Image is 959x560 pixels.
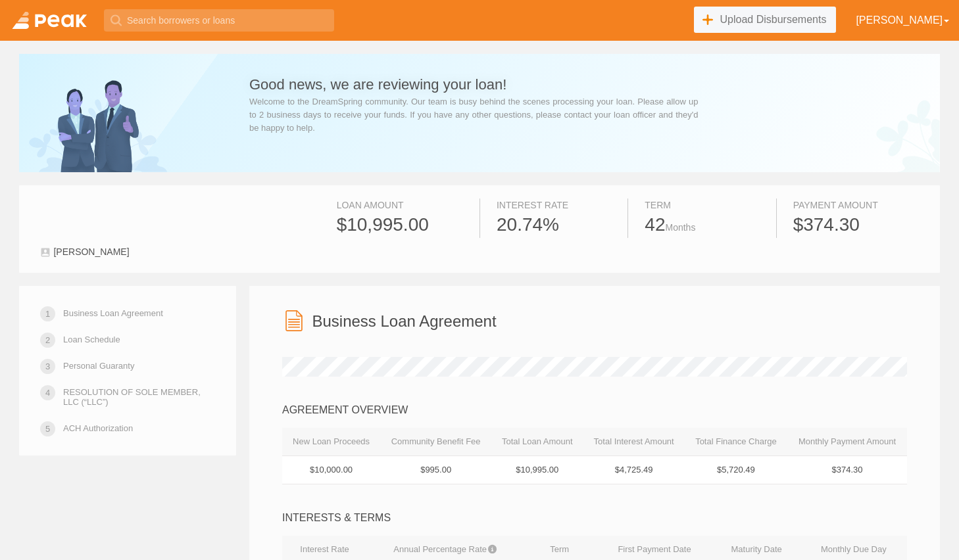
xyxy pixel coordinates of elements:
[63,354,134,377] a: Personal Guaranty
[282,511,907,526] div: INTERESTS & TERMS
[63,381,215,413] a: RESOLUTION OF SOLE MEMBER, LLC (“LLC”)
[63,417,133,440] a: ACH Authorization
[380,455,491,484] td: $995.00
[645,212,770,238] div: 42
[491,428,583,456] th: Total Loan Amount
[29,80,168,172] img: success-banner-center-5c009b1f3569bf346f1cc17983e29e143ec6e82fba81526c9477cf2b21fa466c.png
[665,222,695,233] span: Months
[787,428,907,456] th: Monthly Payment Amount
[497,198,622,212] div: Interest Rate
[685,455,787,484] td: $5,720.49
[645,198,770,212] div: Term
[787,455,907,484] td: $374.30
[249,95,699,135] div: Welcome to the DreamSpring community. Our team is busy behind the scenes processing your loan. Pl...
[583,428,685,456] th: Total Interest Amount
[282,455,380,484] td: $10,000.00
[380,428,491,456] th: Community Benefit Fee
[337,198,474,212] div: Loan Amount
[685,428,787,456] th: Total Finance Charge
[694,7,837,33] a: Upload Disbursements
[63,328,120,351] a: Loan Schedule
[282,428,380,456] th: New Loan Proceeds
[337,212,474,238] div: $10,995.00
[793,198,919,212] div: Payment Amount
[793,212,919,238] div: $374.30
[249,74,940,95] h3: Good news, we are reviewing your loan!
[53,246,129,257] span: [PERSON_NAME]
[63,302,163,325] a: Business Loan Agreement
[583,455,685,484] td: $4,725.49
[312,313,496,330] h3: Business Loan Agreement
[282,403,907,418] div: AGREEMENT OVERVIEW
[40,247,51,258] img: user-1c9fd2761cee6e1c551a576fc8a3eb88bdec9f05d7f3aff15e6bd6b6821838cb.svg
[491,455,583,484] td: $10,995.00
[876,100,940,172] img: banner-right-7faaebecb9cc8a8b8e4d060791a95e06bbdd76f1cbb7998ea156dda7bc32fd76.png
[497,212,622,238] div: 20.74%
[104,9,334,32] input: Search borrowers or loans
